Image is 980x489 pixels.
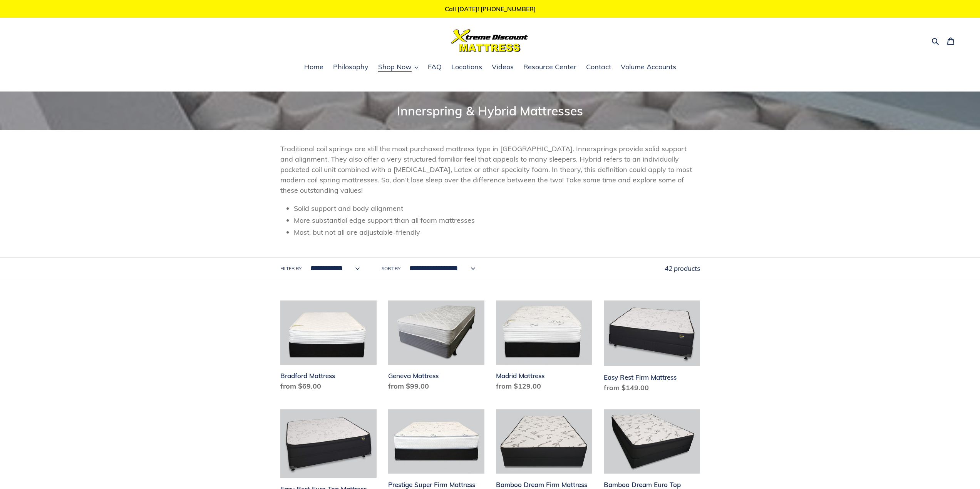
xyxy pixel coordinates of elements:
[582,62,615,73] a: Contact
[523,62,576,72] span: Resource Center
[496,300,592,394] a: Madrid Mattress
[447,62,486,73] a: Locations
[280,300,377,394] a: Bradford Mattress
[280,144,700,195] p: Traditional coil springs are still the most purchased mattress type in [GEOGRAPHIC_DATA]. Innersp...
[329,62,372,73] a: Philosophy
[586,62,611,72] span: Contact
[378,62,412,72] span: Shop Now
[388,300,484,394] a: Geneva Mattress
[374,62,422,73] button: Shop Now
[451,62,482,72] span: Locations
[294,227,700,237] li: Most, but not all are adjustable-friendly
[300,62,327,73] a: Home
[621,62,676,72] span: Volume Accounts
[280,265,302,272] label: Filter by
[519,62,580,73] a: Resource Center
[294,215,700,225] li: More substantial edge support than all foam mattresses
[294,203,700,214] li: Solid support and body alignment
[428,62,442,72] span: FAQ
[492,62,514,72] span: Videos
[304,62,323,72] span: Home
[424,62,446,73] a: FAQ
[397,103,583,118] span: Innerspring & Hybrid Mattresses
[451,29,528,52] img: Xtreme Discount Mattress
[665,264,700,272] span: 42 products
[617,62,680,73] a: Volume Accounts
[604,300,700,396] a: Easy Rest Firm Mattress
[488,62,518,73] a: Videos
[333,62,369,72] span: Philosophy
[382,265,400,272] label: Sort by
